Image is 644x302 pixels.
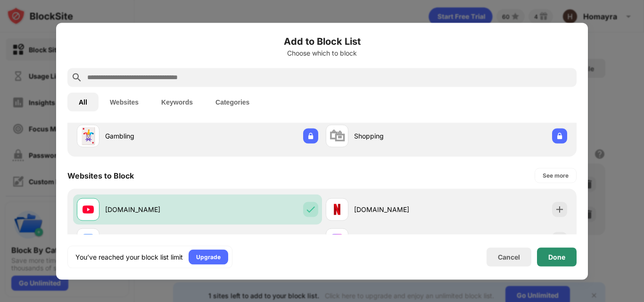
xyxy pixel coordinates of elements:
[83,234,94,245] img: favicons
[150,92,204,111] button: Keywords
[354,131,446,141] div: Shopping
[67,49,577,57] div: Choose which to block
[498,253,520,261] div: Cancel
[78,126,98,146] div: 🃏
[204,92,261,111] button: Categories
[67,34,577,48] h6: Add to Block List
[329,126,345,146] div: 🛍
[331,234,343,245] img: favicons
[196,252,221,261] div: Upgrade
[83,204,94,215] img: favicons
[99,92,150,111] button: Websites
[354,204,446,214] div: [DOMAIN_NAME]
[543,171,569,180] div: See more
[75,252,183,261] div: You’ve reached your block list limit
[67,92,99,111] button: All
[105,131,198,141] div: Gambling
[71,72,83,83] img: search.svg
[331,204,343,215] img: favicons
[105,204,198,214] div: [DOMAIN_NAME]
[67,171,134,180] div: Websites to Block
[548,253,565,261] div: Done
